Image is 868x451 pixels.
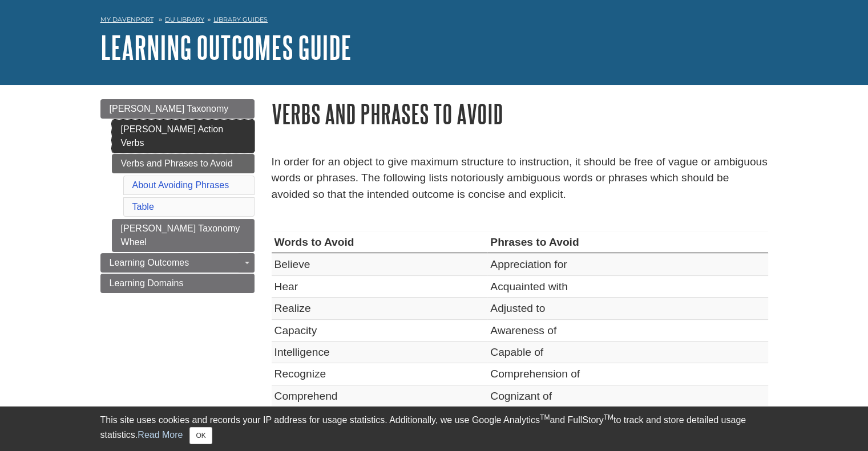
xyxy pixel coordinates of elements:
a: Read More [138,430,183,440]
td: Adjusted to [487,298,768,319]
a: [PERSON_NAME] Taxonomy Wheel [112,219,255,252]
a: Library Guides [213,15,268,23]
th: Phrases to Avoid [487,231,768,253]
a: Learning Outcomes [100,253,255,273]
h1: Verbs and Phrases to Avoid [272,99,768,128]
td: Hear [272,275,488,297]
a: [PERSON_NAME] Taxonomy [100,99,255,119]
span: Learning Outcomes [110,258,189,267]
td: Believe [272,253,488,275]
span: [PERSON_NAME] Taxonomy [110,104,229,113]
nav: breadcrumb [100,12,768,30]
td: Recognize [272,363,488,385]
sup: TM [604,413,613,421]
a: DU Library [165,15,204,23]
a: Verbs and Phrases to Avoid [112,154,255,173]
td: Comprehend [272,385,488,407]
td: Comprehension of [487,363,768,385]
a: Learning Outcomes Guide [100,30,352,65]
td: Realize [272,298,488,319]
td: Appreciation for [487,253,768,275]
th: Words to Avoid [272,231,488,253]
a: About Avoiding Phrases [132,180,229,190]
div: Guide Page Menu [100,99,255,293]
a: Table [132,202,154,212]
td: Intelligence [272,342,488,363]
div: This site uses cookies and records your IP address for usage statistics. Additionally, we use Goo... [100,413,768,444]
span: Learning Domains [110,278,184,288]
a: My Davenport [100,15,154,25]
td: Awareness of [487,319,768,341]
p: In order for an object to give maximum structure to instruction, it should be free of vague or am... [272,154,768,203]
button: Close [189,427,212,444]
td: Capacity [272,319,488,341]
td: Capable of [487,342,768,363]
td: Acquainted with [487,275,768,297]
a: Learning Domains [100,274,255,293]
sup: TM [540,413,550,421]
a: [PERSON_NAME] Action Verbs [112,120,255,153]
td: Cognizant of [487,385,768,407]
